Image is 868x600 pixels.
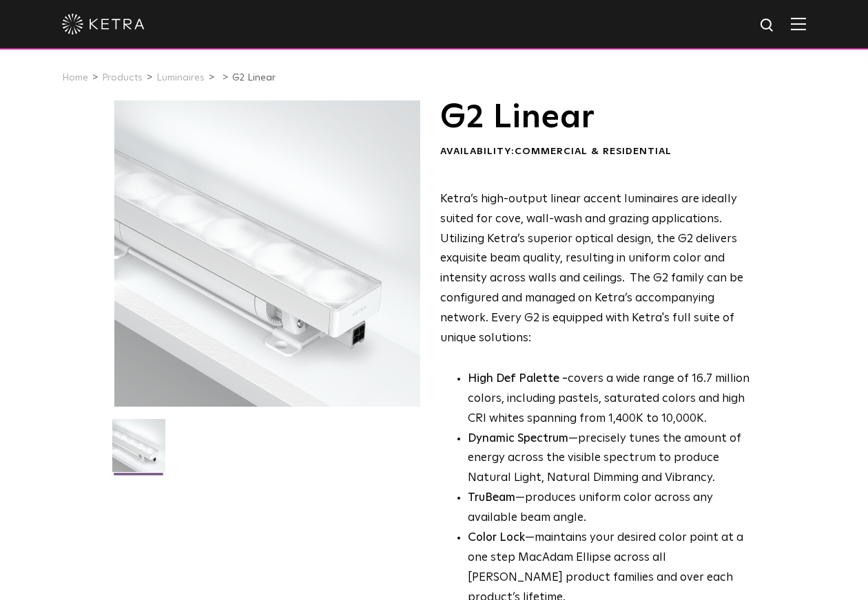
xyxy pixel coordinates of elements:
[468,489,754,528] li: —produces uniform color across any available beam angle.
[468,433,568,444] strong: Dynamic Spectrum
[468,373,568,385] strong: High Def Palette -
[156,73,205,83] a: Luminaires
[440,190,754,349] p: Ketra’s high-output linear accent luminaires are ideally suited for cove, wall-wash and grazing a...
[791,17,806,30] img: Hamburger%20Nav.svg
[515,147,672,156] span: Commercial & Residential
[62,14,145,34] img: ketra-logo-2019-white
[440,100,754,135] h1: G2 Linear
[468,492,515,504] strong: TruBeam
[468,369,754,429] p: covers a wide range of 16.7 million colors, including pastels, saturated colors and high CRI whit...
[112,419,165,482] img: G2-Linear-2021-Web-Square
[232,73,276,83] a: G2 Linear
[62,73,88,83] a: Home
[102,73,143,83] a: Products
[440,145,754,159] div: Availability:
[468,429,754,489] li: —precisely tunes the amount of energy across the visible spectrum to produce Natural Light, Natur...
[468,532,525,544] strong: Color Lock
[759,17,776,34] img: search icon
